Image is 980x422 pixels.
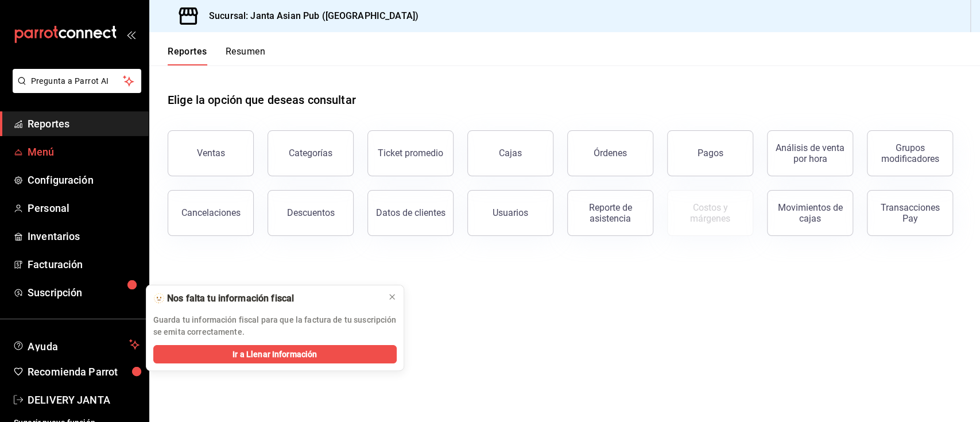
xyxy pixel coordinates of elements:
[594,148,627,158] div: Órdenes
[126,30,135,39] button: open_drawer_menu
[268,190,354,236] button: Descuentos
[28,172,140,188] span: Configuración
[168,46,207,65] button: Reportes
[867,190,953,236] button: Transacciones Pay
[575,202,646,224] div: Reporte de asistencia
[28,116,140,131] span: Reportes
[367,190,454,236] button: Datos de clientes
[168,190,254,236] button: Cancelaciones
[268,130,354,176] button: Categorías
[28,364,140,380] span: Recomienda Parrot
[28,257,140,272] span: Facturación
[874,202,946,224] div: Transacciones Pay
[774,142,846,164] div: Análisis de venta por hora
[378,148,443,158] div: Ticket promedio
[499,148,522,158] div: Cajas
[200,9,419,23] h3: Sucursal: Janta Asian Pub ([GEOGRAPHIC_DATA])
[289,148,332,158] div: Categorías
[153,345,397,363] button: Ir a Llenar Información
[767,130,853,176] button: Análisis de venta por hora
[774,202,846,224] div: Movimientos de cajas
[28,338,125,351] span: Ayuda
[675,202,746,224] div: Costos y márgenes
[667,130,753,176] button: Pagos
[287,207,335,218] div: Descuentos
[226,46,265,65] button: Resumen
[367,130,454,176] button: Ticket promedio
[168,130,254,176] button: Ventas
[493,207,528,218] div: Usuarios
[874,142,946,164] div: Grupos modificadores
[28,285,140,300] span: Suscripción
[153,292,378,305] div: 🫥 Nos falta tu información fiscal
[233,349,317,361] span: Ir a Llenar Información
[567,130,653,176] button: Órdenes
[168,91,356,109] h1: Elige la opción que deseas consultar
[153,314,397,338] p: Guarda tu información fiscal para que la factura de tu suscripción se emita correctamente.
[31,75,123,87] span: Pregunta a Parrot AI
[28,144,140,160] span: Menú
[698,148,723,158] div: Pagos
[667,190,753,236] button: Contrata inventarios para ver este reporte
[467,190,553,236] button: Usuarios
[181,207,241,218] div: Cancelaciones
[8,83,141,95] a: Pregunta a Parrot AI
[867,130,953,176] button: Grupos modificadores
[28,229,140,244] span: Inventarios
[28,200,140,216] span: Personal
[567,190,653,236] button: Reporte de asistencia
[376,207,446,218] div: Datos de clientes
[28,392,140,408] span: DELIVERY JANTA
[467,130,553,176] button: Cajas
[168,46,265,65] div: navigation tabs
[197,148,225,158] div: Ventas
[13,69,141,93] button: Pregunta a Parrot AI
[767,190,853,236] button: Movimientos de cajas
